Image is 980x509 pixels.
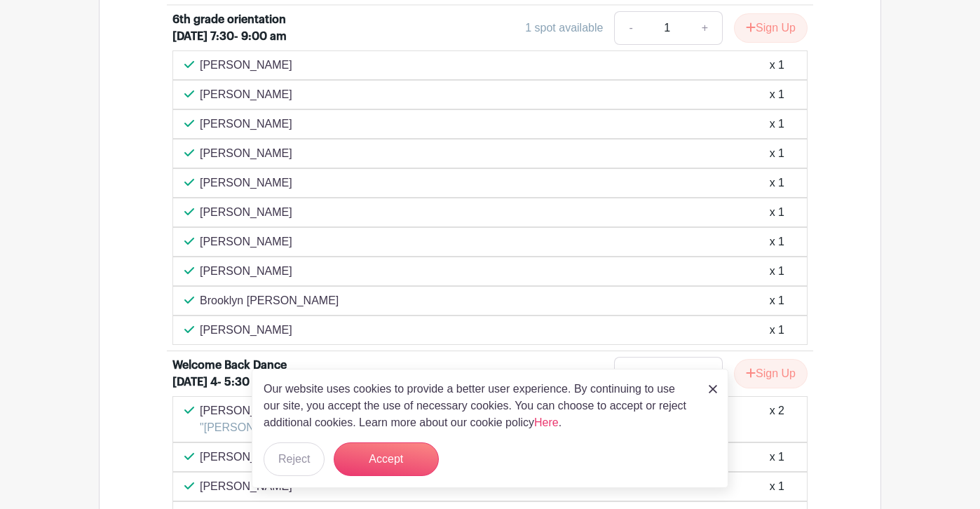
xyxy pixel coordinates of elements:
p: Brooklyn [PERSON_NAME] [200,292,339,309]
a: - [614,11,646,45]
p: [PERSON_NAME] [200,116,292,133]
p: Our website uses cookies to provide a better user experience. By continuing to use our site, you ... [264,381,694,431]
div: x 1 [770,478,784,495]
div: x 1 [770,204,784,221]
p: [PERSON_NAME] [200,449,292,466]
img: close_button-5f87c8562297e5c2d7936805f587ecaba9071eb48480494691a3f1689db116b3.svg [709,385,717,393]
a: + [688,357,723,391]
p: [PERSON_NAME] [200,57,292,74]
a: + [688,11,723,45]
div: Welcome Back Dance [DATE] 4- 5:30 PM [172,357,315,391]
p: [PERSON_NAME] [200,86,292,103]
a: - [614,357,646,391]
p: [PERSON_NAME] [200,478,292,495]
p: "[PERSON_NAME]" [200,419,300,436]
p: [PERSON_NAME] [200,145,292,162]
div: x 1 [770,263,784,280]
p: [PERSON_NAME] [200,233,292,250]
div: x 1 [770,175,784,191]
p: [PERSON_NAME] [200,175,292,191]
p: [PERSON_NAME] [200,204,292,221]
div: x 1 [770,233,784,250]
div: x 1 [770,322,784,339]
div: 1 spot available [525,365,603,382]
div: x 2 [770,402,784,436]
button: Sign Up [734,359,808,388]
button: Accept [334,442,439,476]
p: [PERSON_NAME] [200,402,300,419]
div: x 1 [770,86,784,103]
div: x 1 [770,57,784,74]
div: 6th grade orientation [DATE] 7:30- 9:00 am [172,11,315,45]
a: Here [534,416,559,428]
p: [PERSON_NAME] [200,322,292,339]
div: x 1 [770,116,784,133]
div: x 1 [770,145,784,162]
button: Sign Up [734,13,808,43]
p: [PERSON_NAME] [200,263,292,280]
button: Reject [264,442,325,476]
div: x 1 [770,449,784,466]
div: 1 spot available [525,20,603,36]
div: x 1 [770,292,784,309]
